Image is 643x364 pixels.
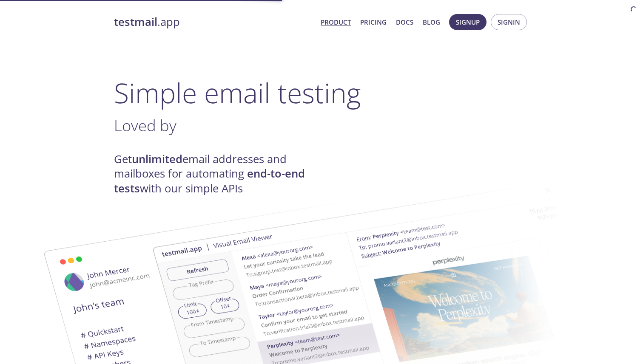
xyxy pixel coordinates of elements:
[449,14,487,30] button: Signup
[498,17,520,28] span: Signin
[114,115,176,136] span: Loved by
[114,76,529,109] h1: Simple email testing
[114,15,314,29] a: testmail.app
[456,17,480,28] span: Signup
[423,17,440,28] a: Blog
[114,14,157,29] strong: testmail
[491,14,527,30] button: Signin
[132,152,182,166] strong: unlimited
[114,152,321,196] h4: Get email addresses and mailboxes for automating with our simple APIs
[114,166,305,195] strong: end-to-end tests
[321,17,351,28] a: Product
[396,17,413,28] a: Docs
[360,17,387,28] a: Pricing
